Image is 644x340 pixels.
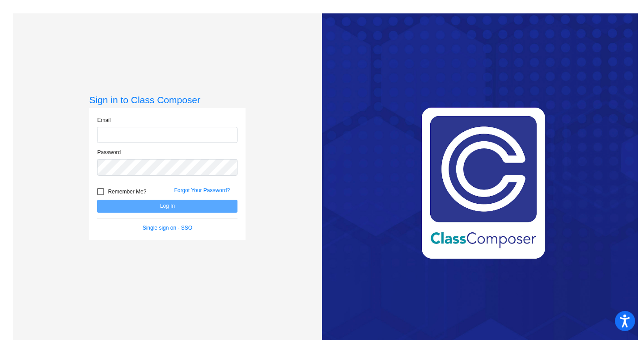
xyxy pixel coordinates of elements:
h3: Sign in to Class Composer [89,94,246,105]
button: Log In [97,200,237,213]
a: Forgot Your Password? [174,187,230,193]
span: Remember Me? [108,186,146,197]
label: Email [97,116,110,124]
a: Single sign on - SSO [143,225,192,231]
label: Password [97,148,121,156]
